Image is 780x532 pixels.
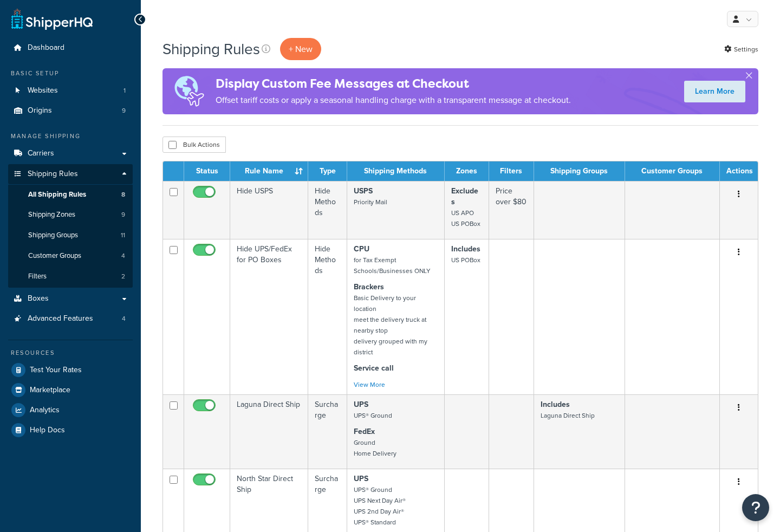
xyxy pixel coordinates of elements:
[28,231,78,240] span: Shipping Groups
[8,289,133,309] a: Boxes
[354,197,387,207] small: Priority Mail
[123,86,126,95] span: 1
[354,399,368,410] strong: UPS
[28,86,58,95] span: Websites
[8,81,133,101] li: Websites
[28,190,86,199] span: All Shipping Rules
[216,93,571,108] p: Offset tariff costs or apply a seasonal handling charge with a transparent message at checkout.
[28,294,49,303] span: Boxes
[354,255,430,276] small: for Tax Exempt Schools/Businesses ONLY
[162,137,226,153] button: Bulk Actions
[8,420,133,440] a: Help Docs
[8,144,133,164] a: Carriers
[308,394,347,469] td: Surcharge
[8,225,133,245] li: Shipping Groups
[451,255,480,265] small: US POBox
[28,210,75,219] span: Shipping Zones
[8,164,133,288] li: Shipping Rules
[230,239,308,394] td: Hide UPS/FedEx for PO Boxes
[28,170,78,179] span: Shipping Rules
[8,205,133,225] li: Shipping Zones
[8,225,133,245] a: Shipping Groups 11
[625,161,720,181] th: Customer Groups
[28,251,81,261] span: Customer Groups
[354,281,384,293] strong: Brackers
[8,185,133,205] li: All Shipping Rules
[354,438,396,458] small: Ground Home Delivery
[121,231,125,240] span: 11
[121,272,125,281] span: 2
[230,394,308,469] td: Laguna Direct Ship
[230,181,308,239] td: Hide USPS
[8,38,133,58] a: Dashboard
[28,43,64,53] span: Dashboard
[121,210,125,219] span: 9
[8,267,133,287] li: Filters
[30,406,60,415] span: Analytics
[308,239,347,394] td: Hide Methods
[347,161,445,181] th: Shipping Methods
[8,246,133,266] li: Customer Groups
[184,161,230,181] th: Status
[8,81,133,101] a: Websites 1
[354,380,385,390] a: View More
[451,243,480,255] strong: Includes
[230,161,308,181] th: Rule Name : activate to sort column ascending
[354,426,375,437] strong: FedEx
[30,386,70,395] span: Marketplace
[354,243,369,255] strong: CPU
[121,251,125,261] span: 4
[162,68,216,114] img: duties-banner-06bc72dcb5fe05cb3f9472aba00be2ae8eb53ab6f0d8bb03d382ba314ac3c341.png
[280,38,321,60] p: + New
[541,411,595,420] small: Laguna Direct Ship
[354,362,394,374] strong: Service call
[724,42,758,57] a: Settings
[354,411,392,420] small: UPS® Ground
[8,267,133,287] a: Filters 2
[8,348,133,358] div: Resources
[28,314,93,323] span: Advanced Features
[8,164,133,184] a: Shipping Rules
[354,473,368,484] strong: UPS
[8,380,133,400] a: Marketplace
[8,132,133,141] div: Manage Shipping
[534,161,625,181] th: Shipping Groups
[445,161,489,181] th: Zones
[451,208,480,229] small: US APO US POBox
[354,485,406,527] small: UPS® Ground UPS Next Day Air® UPS 2nd Day Air® UPS® Standard
[742,494,769,521] button: Open Resource Center
[489,161,534,181] th: Filters
[28,272,47,281] span: Filters
[354,185,373,197] strong: USPS
[121,190,125,199] span: 8
[8,309,133,329] a: Advanced Features 4
[11,8,93,30] a: ShipperHQ Home
[8,69,133,78] div: Basic Setup
[8,400,133,420] a: Analytics
[216,75,571,93] h4: Display Custom Fee Messages at Checkout
[8,185,133,205] a: All Shipping Rules 8
[720,161,758,181] th: Actions
[28,149,54,158] span: Carriers
[28,106,52,115] span: Origins
[308,161,347,181] th: Type
[354,293,427,357] small: Basic Delivery to your location meet the delivery truck at nearby stop delivery grouped with my d...
[122,106,126,115] span: 9
[30,426,65,435] span: Help Docs
[30,366,82,375] span: Test Your Rates
[8,360,133,380] a: Test Your Rates
[541,399,570,410] strong: Includes
[8,101,133,121] a: Origins 9
[8,205,133,225] a: Shipping Zones 9
[489,181,534,239] td: Price over $80
[8,101,133,121] li: Origins
[122,314,126,323] span: 4
[8,309,133,329] li: Advanced Features
[451,185,478,207] strong: Excludes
